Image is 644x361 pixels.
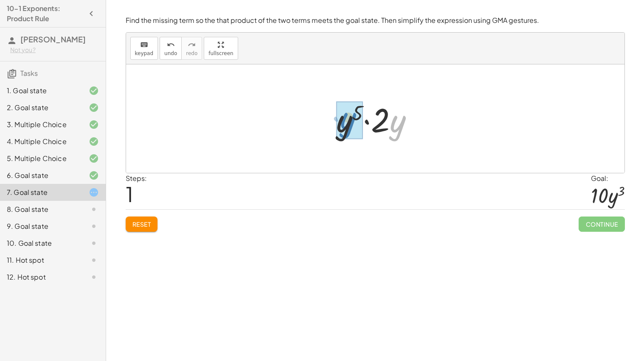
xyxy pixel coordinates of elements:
div: 5. Multiple Choice [7,153,75,164]
div: 10. Goal state [7,238,75,248]
div: 3. Multiple Choice [7,119,75,130]
button: keyboardkeypad [130,37,158,60]
i: Task finished and correct. [89,153,99,164]
div: 7. Goal state [7,187,75,197]
i: redo [188,40,196,50]
button: redoredo [181,37,202,60]
span: 1 [126,181,133,207]
i: Task finished and correct. [89,119,99,130]
div: 12. Hot spot [7,272,75,282]
button: Reset [126,217,158,232]
span: keypad [135,50,154,56]
i: Task finished and correct. [89,136,99,147]
i: undo [167,40,175,50]
i: Task finished and correct. [89,86,99,96]
span: fullscreen [208,50,233,56]
div: 11. Hot spot [7,255,75,265]
button: undoundo [160,37,182,60]
div: 8. Goal state [7,204,75,214]
p: Find the missing term so the that product of the two terms meets the goal state. Then simplify th... [126,16,625,25]
i: Task not started. [89,272,99,282]
div: 4. Multiple Choice [7,136,75,147]
span: redo [186,50,197,56]
span: Reset [132,220,151,228]
button: fullscreen [204,37,238,60]
span: [PERSON_NAME] [20,34,86,44]
i: Task not started. [89,238,99,248]
i: Task finished and correct. [89,103,99,113]
div: 6. Goal state [7,170,75,180]
i: keyboard [140,40,148,50]
div: 9. Goal state [7,221,75,231]
i: Task started. [89,187,99,197]
i: Task not started. [89,221,99,231]
div: Goal: [591,173,625,183]
i: Task not started. [89,204,99,214]
h4: 10-1 Exponents: Product Rule [7,3,84,24]
div: 2. Goal state [7,103,75,113]
div: Not you? [10,46,99,54]
i: Task not started. [89,255,99,265]
i: Task finished and correct. [89,170,99,180]
label: Steps: [126,174,147,183]
div: 1. Goal state [7,86,75,96]
span: undo [164,50,177,56]
span: Tasks [20,69,38,78]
